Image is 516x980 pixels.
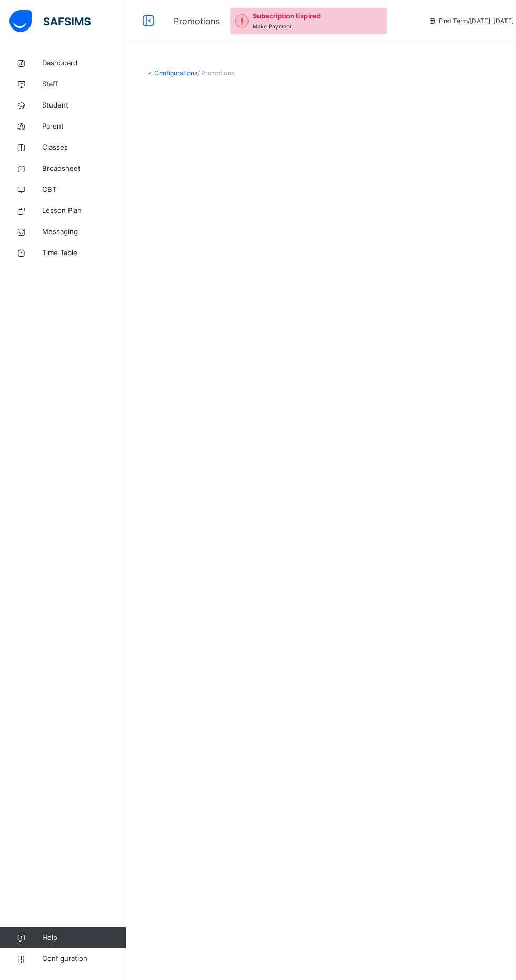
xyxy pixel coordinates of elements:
span: Configuration [42,954,126,964]
span: Help [42,933,126,943]
span: Broadsheet [42,163,126,174]
a: Configurations [154,69,197,77]
span: Classes [42,142,126,153]
span: Make Payment [253,23,292,30]
span: session/term information [428,16,514,26]
span: Time Table [42,248,126,258]
span: Parent [42,121,126,132]
span: Promotions [174,15,220,27]
span: Lesson Plan [42,206,126,216]
span: Staff [42,79,126,90]
img: outstanding-1.146d663e52f09953f639664a84e30106.svg [235,14,249,27]
img: safsims [9,10,91,32]
span: Dashboard [42,58,126,69]
span: CBT [42,185,126,195]
span: / Promotions [197,69,234,77]
span: Subscription Expired [253,11,321,21]
span: Messaging [42,227,126,237]
span: Student [42,100,126,111]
